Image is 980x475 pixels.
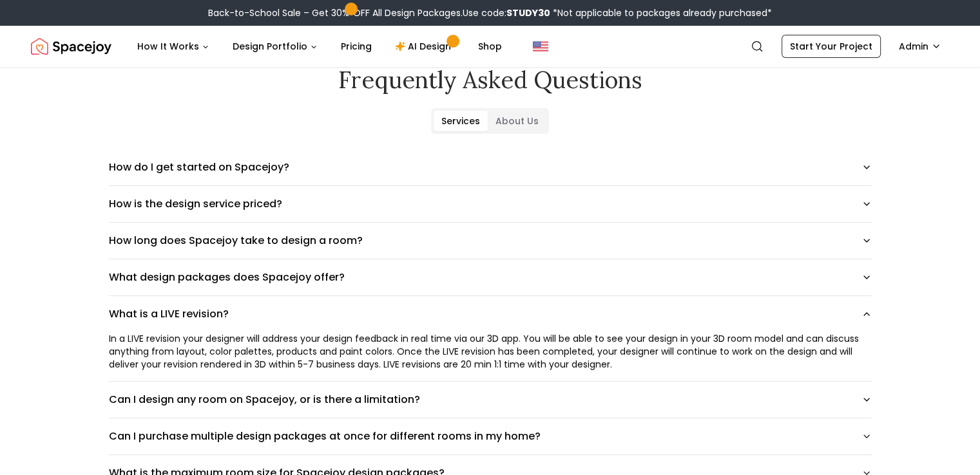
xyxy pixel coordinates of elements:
h2: Frequently asked questions [88,67,892,93]
a: Pricing [331,33,382,59]
nav: Main [127,33,512,59]
img: United States [533,39,548,54]
div: In a LIVE revision your designer will address your design feedback in real time via our 3D app. Y... [109,332,872,371]
button: How long does Spacejoy take to design a room? [109,223,872,259]
span: Use code: [463,6,550,19]
button: How is the design service priced? [109,186,872,222]
button: Can I purchase multiple design packages at once for different rooms in my home? [109,418,872,454]
button: About Us [488,111,546,131]
img: Spacejoy Logo [31,33,111,59]
button: How do I get started on Spacejoy? [109,149,872,185]
button: Can I design any room on Spacejoy, or is there a limitation? [109,382,872,418]
button: Design Portfolio [222,33,328,59]
button: How It Works [127,33,220,59]
button: Admin [891,35,949,58]
div: Help [88,46,892,93]
div: Back-to-School Sale – Get 30% OFF All Design Packages. [208,6,772,19]
nav: Global [31,26,949,67]
a: Spacejoy [31,33,111,59]
div: What is a LIVE revision? [109,332,872,381]
button: What is a LIVE revision? [109,296,872,332]
button: Services [434,111,488,131]
b: STUDY30 [506,6,550,19]
a: AI Design [385,33,465,59]
span: *Not applicable to packages already purchased* [550,6,772,19]
button: What design packages does Spacejoy offer? [109,259,872,295]
a: Shop [468,33,512,59]
a: Start Your Project [782,35,881,58]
